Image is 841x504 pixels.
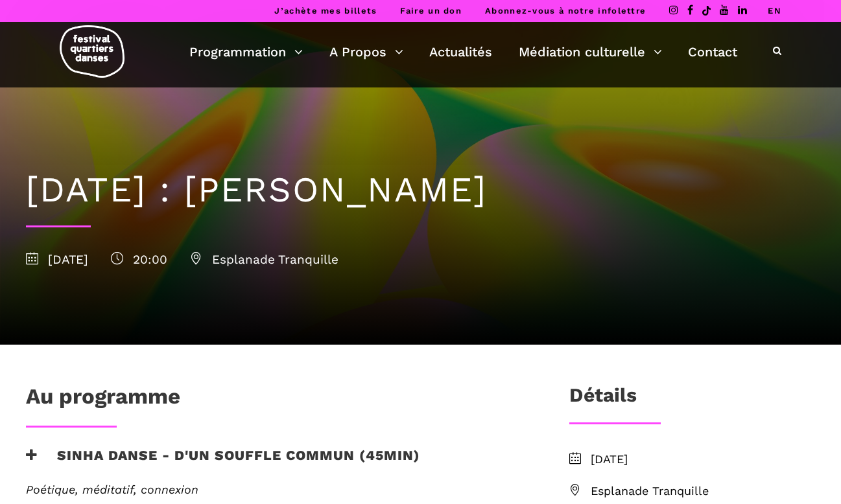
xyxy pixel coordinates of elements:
h1: Au programme [26,384,180,416]
h3: Détails [569,384,637,416]
a: Contact [688,41,737,63]
a: J’achète mes billets [274,6,377,16]
h3: Sinha Danse - D'un souffle commun (45min) [26,447,420,479]
a: Actualités [429,41,492,63]
a: Médiation culturelle [519,41,662,63]
span: 20:00 [111,252,167,267]
a: EN [768,6,781,16]
h1: [DATE] : [PERSON_NAME] [26,169,815,211]
a: A Propos [329,41,403,63]
img: logo-fqd-med [60,25,124,78]
em: Poétique, méditatif, connexion [26,483,198,496]
a: Programmation [189,41,303,63]
span: [DATE] [591,450,815,469]
span: Esplanade Tranquille [190,252,338,267]
a: Abonnez-vous à notre infolettre [485,6,646,16]
span: [DATE] [26,252,88,267]
a: Faire un don [400,6,462,16]
span: Esplanade Tranquille [591,482,815,501]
